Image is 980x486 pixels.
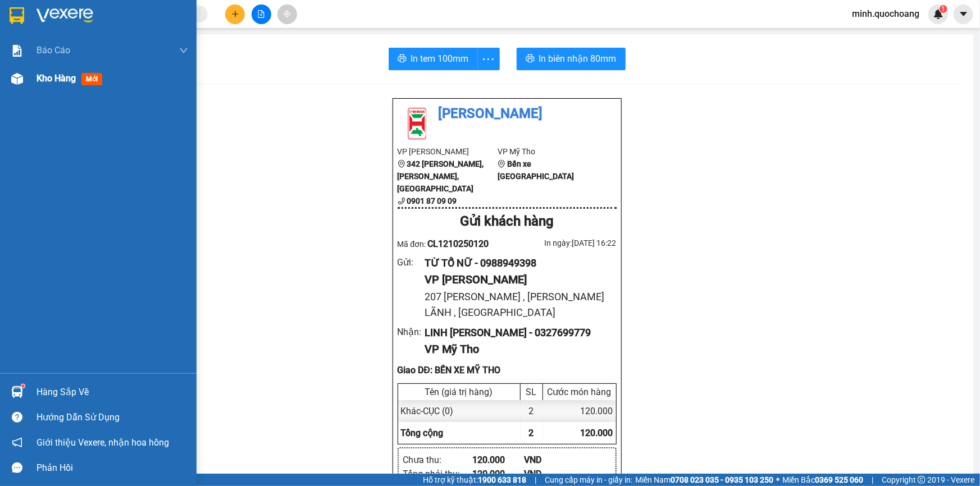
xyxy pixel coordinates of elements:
[671,475,773,484] strong: 0708 023 035 - 0935 103 250
[941,5,945,13] span: 1
[477,48,500,70] button: more
[398,103,617,125] li: [PERSON_NAME]
[257,10,265,18] span: file-add
[524,453,576,467] div: VND
[872,474,873,486] span: |
[425,341,607,358] div: VP Mỹ Tho
[401,428,444,438] span: Tổng cộng
[10,23,124,36] div: TỪ TỐ NỮ
[11,386,23,398] img: warehouse-icon
[283,10,291,18] span: aim
[37,460,188,476] div: Phản hồi
[10,7,24,24] img: logo-vxr
[425,289,607,321] div: 207 [PERSON_NAME] , [PERSON_NAME] LÃNH , [GEOGRAPHIC_DATA]
[478,475,526,484] strong: 1900 633 818
[37,73,76,84] span: Kho hàng
[12,412,22,423] span: question-circle
[398,103,437,143] img: logo.jpg
[517,48,626,70] button: printerIn biên nhận 80mm
[12,437,22,448] span: notification
[403,453,472,467] div: Chưa thu :
[403,467,472,481] div: Tổng phải thu :
[782,474,863,486] span: Miền Bắc
[131,66,204,105] span: BẾN XE MỸ THO
[776,478,780,482] span: ⚪️
[581,428,613,438] span: 120.000
[12,462,22,473] span: message
[398,145,498,158] li: VP [PERSON_NAME]
[423,474,526,486] span: Hỗ trợ kỹ thuật:
[940,5,947,13] sup: 1
[131,23,222,50] div: LINH [PERSON_NAME]
[933,9,943,19] img: icon-new-feature
[37,384,188,401] div: Hàng sắp về
[545,474,632,486] span: Cung cấp máy in - giấy in:
[539,52,617,66] span: In biên nhận 80mm
[843,7,928,21] span: minh.quochoang
[398,160,405,168] span: environment
[918,476,926,484] span: copyright
[635,474,773,486] span: Miền Nam
[131,72,148,84] span: DĐ:
[521,400,543,422] div: 2
[398,159,484,193] b: 342 [PERSON_NAME], [PERSON_NAME], [GEOGRAPHIC_DATA]
[407,196,457,205] b: 0901 87 09 09
[11,73,23,85] img: warehouse-icon
[954,4,973,24] button: caret-down
[526,54,535,65] span: printer
[398,54,407,65] span: printer
[543,400,616,422] div: 120.000
[425,271,607,288] div: VP [PERSON_NAME]
[131,10,222,23] div: Mỹ Tho
[277,4,297,24] button: aim
[21,384,25,388] sup: 1
[498,145,598,158] li: VP Mỹ Tho
[425,255,607,271] div: TỪ TỐ NỮ - 0988949398
[398,211,617,232] div: Gửi khách hàng
[498,160,505,168] span: environment
[225,4,245,24] button: plus
[524,467,576,481] div: VND
[231,10,239,18] span: plus
[81,73,102,85] span: mới
[37,435,169,450] span: Giới thiệu Vexere, nhận hoa hồng
[427,239,489,249] span: CL1210250120
[425,325,607,341] div: LINH [PERSON_NAME] - 0327699779
[535,474,536,486] span: |
[529,428,534,438] span: 2
[179,46,188,55] span: down
[523,387,540,397] div: SL
[10,52,124,106] div: 207 [PERSON_NAME] , [PERSON_NAME] LÃNH , [GEOGRAPHIC_DATA]
[10,11,27,22] span: Gửi:
[10,36,124,52] div: 0988949398
[398,325,425,339] div: Nhận :
[389,48,478,70] button: printerIn tem 100mm
[478,52,499,66] span: more
[11,45,23,57] img: solution-icon
[472,453,525,467] div: 120.000
[398,197,405,205] span: phone
[37,409,188,426] div: Hướng dẫn sử dụng
[546,387,613,397] div: Cước món hàng
[507,237,617,249] div: In ngày: [DATE] 16:22
[411,52,469,66] span: In tem 100mm
[131,50,222,66] div: 0327699779
[37,43,70,57] span: Báo cáo
[398,237,507,251] div: Mã đơn:
[959,9,969,19] span: caret-down
[398,255,425,269] div: Gửi :
[131,11,158,22] span: Nhận:
[815,475,863,484] strong: 0369 525 060
[10,10,124,23] div: [PERSON_NAME]
[472,467,525,481] div: 120.000
[398,363,617,377] div: Giao DĐ: BẾN XE MỸ THO
[252,4,271,24] button: file-add
[401,406,454,416] span: Khác - CỤC (0)
[401,387,517,397] div: Tên (giá trị hàng)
